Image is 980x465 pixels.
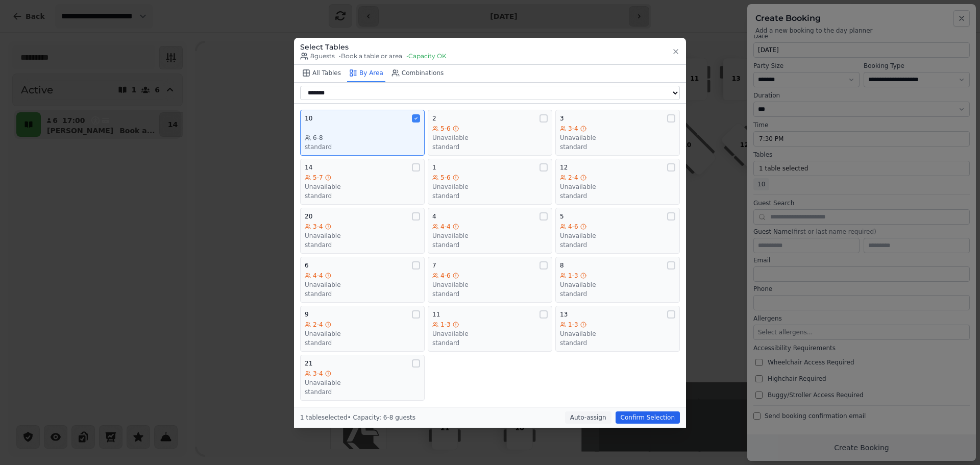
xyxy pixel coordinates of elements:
span: 1-3 [568,272,578,280]
div: standard [560,290,675,298]
button: 145-7Unavailablestandard [300,159,425,205]
div: standard [432,192,548,200]
div: Unavailable [560,232,675,240]
span: 2-4 [313,321,323,329]
button: 44-4Unavailablestandard [428,208,552,254]
span: 3 [560,114,564,123]
div: Unavailable [432,232,548,240]
span: 2-4 [568,174,578,182]
span: 4-6 [440,272,451,280]
span: 3-4 [568,125,578,133]
div: Unavailable [305,232,420,240]
span: 11 [432,310,440,319]
button: 111-3Unavailablestandard [428,306,552,352]
span: 7 [432,261,436,270]
div: Unavailable [305,379,420,387]
span: • Book a table or area [339,52,402,60]
span: 12 [560,163,568,172]
div: standard [432,290,548,298]
div: standard [305,192,420,200]
div: standard [432,241,548,249]
div: Unavailable [305,281,420,289]
div: standard [560,241,675,249]
button: Confirm Selection [616,411,680,424]
span: 4 [432,212,436,221]
div: standard [560,143,675,151]
div: standard [432,339,548,347]
span: 5 [560,212,564,221]
button: 203-4Unavailablestandard [300,208,425,254]
span: 1-3 [568,321,578,329]
span: 5-6 [440,174,451,182]
div: Unavailable [560,281,675,289]
span: 13 [560,310,568,319]
div: standard [560,192,675,200]
div: Unavailable [305,330,420,338]
button: 106-8standard [300,110,425,156]
button: 15-6Unavailablestandard [428,159,552,205]
div: Unavailable [432,330,548,338]
div: standard [305,290,420,298]
button: 33-4Unavailablestandard [555,110,680,156]
span: 21 [305,359,312,368]
div: Unavailable [305,183,420,191]
button: Auto-assign [565,411,611,424]
span: 1 [432,163,436,172]
div: standard [305,241,420,249]
div: Unavailable [432,134,548,142]
button: 25-6Unavailablestandard [428,110,552,156]
button: 92-4Unavailablestandard [300,306,425,352]
div: Unavailable [432,281,548,289]
div: standard [305,143,420,151]
div: Unavailable [560,134,675,142]
span: 1-3 [440,321,451,329]
div: Unavailable [560,183,675,191]
button: 131-3Unavailablestandard [555,306,680,352]
button: 54-6Unavailablestandard [555,208,680,254]
h3: Select Tables [300,42,447,52]
span: 5-6 [440,125,451,133]
span: 20 [305,212,312,221]
button: Combinations [389,65,446,82]
button: 74-6Unavailablestandard [428,257,552,303]
div: standard [305,339,420,347]
button: 64-4Unavailablestandard [300,257,425,303]
button: 81-3Unavailablestandard [555,257,680,303]
span: 1 table selected • Capacity: 6-8 guests [300,414,415,421]
span: 6-8 [313,134,323,142]
div: standard [560,339,675,347]
span: • Capacity OK [406,52,447,60]
span: 3-4 [313,370,323,378]
span: 3-4 [313,223,323,231]
span: 9 [305,310,309,319]
span: 2 [432,114,436,123]
span: 4-4 [440,223,451,231]
span: 14 [305,163,312,172]
span: 10 [305,114,312,123]
span: 4-4 [313,272,323,280]
button: All Tables [300,65,343,82]
span: 5-7 [313,174,323,182]
div: standard [305,388,420,396]
span: 4-6 [568,223,578,231]
button: 213-4Unavailablestandard [300,355,425,401]
span: 8 guests [300,52,335,60]
div: Unavailable [432,183,548,191]
button: By Area [347,65,385,82]
span: 6 [305,261,309,270]
div: Unavailable [560,330,675,338]
button: 122-4Unavailablestandard [555,159,680,205]
span: 8 [560,261,564,270]
div: standard [432,143,548,151]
